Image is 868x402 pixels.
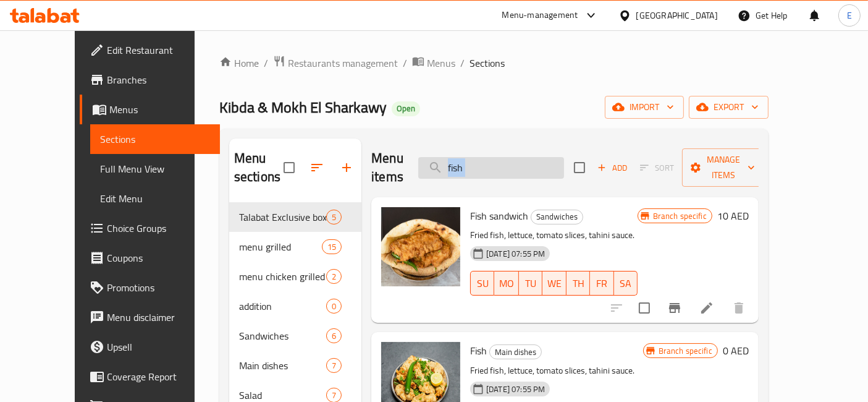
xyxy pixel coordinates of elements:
span: Sections [470,56,505,71]
a: Edit Menu [90,184,220,213]
img: Fish sandwich [381,207,460,286]
span: Sections [100,132,210,147]
div: [GEOGRAPHIC_DATA] [636,9,718,22]
a: Menus [80,95,220,124]
span: 15 [322,241,341,253]
button: delete [724,293,754,323]
span: Edit Menu [100,191,210,206]
span: Menu disclaimer [107,310,210,325]
div: items [326,269,342,284]
p: Fried fish, lettuce, tomato slices, tahini sauce. [470,228,638,243]
div: menu chicken grilled2 [229,262,361,291]
a: Edit menu item [699,301,714,315]
span: menu chicken grilled [239,269,326,284]
button: export [689,96,769,119]
span: Restaurants management [288,56,398,71]
h6: 10 AED [717,207,749,225]
span: SU [476,275,489,293]
a: Home [219,56,259,71]
a: Promotions [80,273,220,302]
span: Kibda & Mokh El Sharkawy [219,93,387,121]
span: Fish sandwich [470,207,528,225]
span: Fish [470,341,487,360]
span: Manage items [692,152,755,183]
span: Sort sections [302,153,332,182]
a: Restaurants management [273,55,398,71]
span: 6 [327,330,341,342]
div: items [326,210,342,225]
span: Main dishes [239,358,326,373]
span: TU [524,275,537,293]
span: Add item [592,158,632,177]
span: Edit Restaurant [107,43,210,58]
span: MO [499,275,514,293]
a: Coverage Report [80,362,220,391]
div: Talabat Exclusive boxes5 [229,202,361,232]
span: Choice Groups [107,221,210,236]
span: WE [547,275,562,293]
div: Main dishes [489,344,542,359]
a: Menus [412,55,455,71]
div: items [326,328,342,343]
div: Main dishes7 [229,351,361,380]
span: FR [595,275,609,293]
button: import [605,96,684,119]
span: TH [571,275,585,293]
span: [DATE] 07:55 PM [481,383,550,395]
span: E [847,9,852,22]
div: Menu-management [502,8,578,23]
span: 7 [327,360,341,372]
a: Choice Groups [80,213,220,243]
span: Branch specific [648,210,712,222]
button: TH [567,271,590,296]
button: SU [470,271,494,296]
span: Sandwiches [239,328,326,343]
span: addition [239,299,326,314]
button: TU [519,271,542,296]
span: Coverage Report [107,369,210,384]
nav: breadcrumb [219,55,769,71]
span: Branch specific [654,345,717,357]
button: MO [494,271,519,296]
a: Upsell [80,332,220,362]
div: Open [392,101,420,116]
h2: Menu items [371,149,403,186]
span: Branches [107,72,210,87]
h2: Menu sections [234,149,284,186]
li: / [460,56,465,71]
span: menu grilled [239,239,322,254]
div: items [322,239,342,254]
div: Sandwiches6 [229,321,361,351]
span: 7 [327,390,341,401]
span: Open [392,103,420,114]
div: Sandwiches [531,210,583,225]
p: Fried fish, lettuce, tomato slices, tahini sauce. [470,363,643,378]
span: Select all sections [276,155,302,181]
input: search [418,157,564,179]
button: Add [592,158,632,177]
h6: 0 AED [723,342,749,359]
span: Talabat Exclusive boxes [239,210,326,225]
button: Manage items [682,148,765,187]
button: Branch-specific-item [660,293,689,323]
span: Menus [427,56,455,71]
div: items [326,358,342,373]
span: 5 [327,212,341,223]
a: Branches [80,65,220,95]
div: menu grilled15 [229,232,361,262]
button: FR [590,271,613,296]
span: Menus [109,102,210,117]
button: SA [614,271,638,296]
div: items [326,299,342,314]
li: / [264,56,268,71]
span: Coupons [107,250,210,265]
span: Select section [567,155,592,181]
span: 0 [327,301,341,312]
a: Edit Restaurant [80,35,220,65]
span: Upsell [107,340,210,354]
span: Select section first [632,158,682,177]
div: addition0 [229,291,361,321]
